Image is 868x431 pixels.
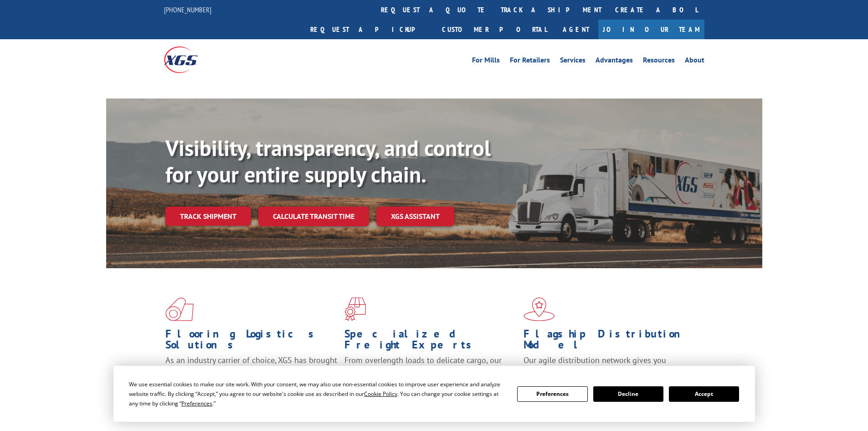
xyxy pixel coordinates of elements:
a: Calculate transit time [258,207,369,226]
a: XGS ASSISTANT [376,207,454,226]
button: Accept [669,386,739,402]
a: Agent [554,20,598,39]
span: Preferences [181,400,212,407]
b: Visibility, transparency, and control for your entire supply chain. [165,134,491,188]
button: Preferences [517,386,587,402]
a: Track shipment [165,207,251,226]
a: Advantages [596,57,633,67]
a: Customer Portal [435,20,554,39]
a: Services [560,57,586,67]
h1: Specialized Freight Experts [344,328,517,355]
span: As an industry carrier of choice, XGS has brought innovation and dedication to flooring logistics... [165,355,337,387]
img: xgs-icon-focused-on-flooring-red [344,297,366,321]
a: About [685,57,704,67]
button: Decline [593,386,663,402]
img: xgs-icon-total-supply-chain-intelligence-red [165,297,194,321]
a: For Retailers [510,57,550,67]
img: xgs-icon-flagship-distribution-model-red [524,297,555,321]
span: Cookie Policy [364,390,397,398]
a: Resources [643,57,675,67]
span: Our agile distribution network gives you nationwide inventory management on demand. [524,355,691,376]
a: [PHONE_NUMBER] [164,5,211,14]
h1: Flagship Distribution Model [524,328,696,355]
div: Cookie Consent Prompt [113,366,755,422]
p: From overlength loads to delicate cargo, our experienced staff knows the best way to move your fr... [344,355,517,395]
a: Join Our Team [598,20,704,39]
h1: Flooring Logistics Solutions [165,328,338,355]
div: We use essential cookies to make our site work. With your consent, we may also use non-essential ... [129,379,506,408]
a: Request a pickup [303,20,435,39]
a: For Mills [472,57,500,67]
